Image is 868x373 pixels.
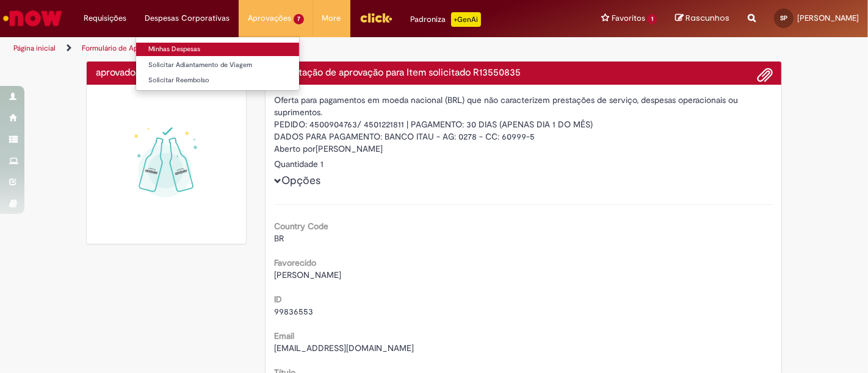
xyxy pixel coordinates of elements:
a: Solicitar Reembolso [136,74,299,87]
span: [EMAIL_ADDRESS][DOMAIN_NAME] [275,343,414,353]
img: sucesso_1.gif [96,94,237,235]
b: Country Code [275,221,329,232]
span: [PERSON_NAME] [275,269,342,280]
a: Minhas Despesas [136,43,299,56]
a: Solicitar Adiantamento de Viagem [136,59,299,72]
ul: Trilhas de página [9,37,570,60]
h4: aprovado [96,68,237,79]
div: Oferta para pagamentos em moeda nacional (BRL) que não caracterizem prestações de serviço, despes... [275,94,773,118]
label: Aberto por [275,143,316,155]
div: DADOS PARA PAGAMENTO: BANCO ITAU - AG: 0278 - CC: 60999-5 [275,130,773,143]
ul: Despesas Corporativas [136,37,300,91]
div: [PERSON_NAME] [275,143,773,158]
span: Despesas Corporativas [145,12,230,24]
div: Padroniza [411,12,481,27]
img: click_logo_yellow_360x200.png [360,9,392,27]
span: More [322,12,341,24]
p: +GenAi [451,12,481,27]
a: Formulário de Aprovação [82,43,165,53]
span: Requisições [84,12,126,24]
span: Rascunhos [685,12,729,24]
span: [PERSON_NAME] [797,13,859,23]
b: Email [275,330,295,341]
span: 1 [648,14,657,24]
b: Favorecido [275,257,317,268]
div: Quantidade 1 [275,158,773,170]
span: 99836553 [275,306,314,317]
div: PEDIDO: 4500904763/ 4501221811 | PAGAMENTO: 30 DIAS (APENAS DIA 1 DO MÊS) [275,118,773,130]
img: ServiceNow [1,6,64,30]
span: 7 [294,14,304,24]
a: Página inicial [13,43,56,53]
span: Favoritos [612,12,645,24]
span: SP [780,14,787,22]
span: BR [275,233,284,244]
span: Aprovações [248,12,291,24]
b: ID [275,294,283,305]
a: Rascunhos [675,13,729,24]
h4: Solicitação de aprovação para Item solicitado R13550835 [275,68,773,79]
